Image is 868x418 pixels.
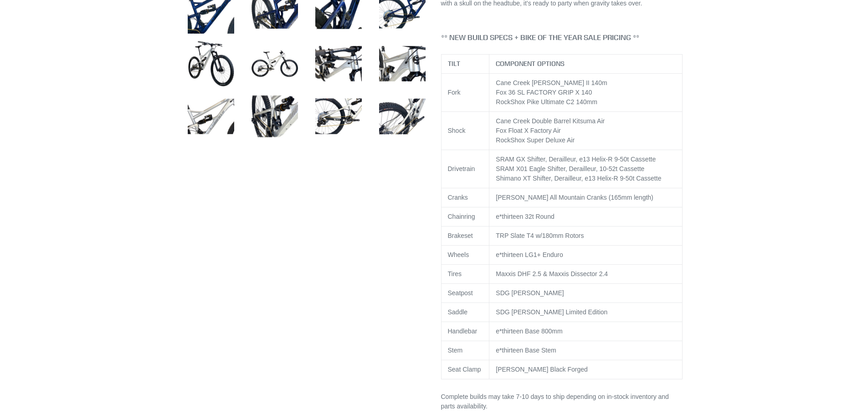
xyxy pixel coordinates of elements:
img: Load image into Gallery viewer, TILT - Complete Bike [313,39,364,89]
h4: ** NEW BUILD SPECS + BIKE OF THE YEAR SALE PRICING ** [441,33,683,42]
td: Chainring [441,207,489,227]
td: e*thirteen Base 800mm [489,322,682,341]
img: Load image into Gallery viewer, TILT - Complete Bike [250,39,300,89]
p: Complete builds may take 7-10 days to ship depending on in-stock inventory and parts availability. [441,392,683,411]
th: TILT [441,55,489,74]
img: Load image into Gallery viewer, TILT - Complete Bike [313,91,364,141]
td: Seatpost [441,284,489,303]
td: Handlebar [441,322,489,341]
td: Stem [441,341,489,360]
td: [PERSON_NAME] All Mountain Cranks (165mm length) [489,188,682,207]
img: Load image into Gallery viewer, TILT - Complete Bike [186,39,236,89]
td: Cane Creek Double Barrel Kitsuma Air Fox Float X Factory Air RockShox Super Deluxe Air [489,112,682,150]
td: Cane Creek [PERSON_NAME] II 140m Fox 36 SL FACTORY GRIP X 140 RockShox Pike Ultimate C2 140mm [489,74,682,112]
td: Wheels [441,246,489,265]
th: COMPONENT OPTIONS [489,55,682,74]
td: [PERSON_NAME] Black Forged [489,360,682,379]
img: Load image into Gallery viewer, TILT - Complete Bike [377,91,427,141]
td: e*thirteen 32t Round [489,207,682,227]
td: Seat Clamp [441,360,489,379]
td: Drivetrain [441,150,489,188]
img: Load image into Gallery viewer, TILT - Complete Bike [250,91,300,141]
td: Cranks [441,188,489,207]
td: Saddle [441,303,489,322]
td: e*thirteen Base Stem [489,341,682,360]
td: Maxxis DHF 2.5 & Maxxis Dissector 2.4 [489,265,682,284]
td: Tires [441,265,489,284]
td: Brakeset [441,227,489,246]
td: Fork [441,74,489,112]
td: SDG [PERSON_NAME] [489,284,682,303]
td: SRAM GX Shifter, Derailleur, e13 Helix-R 9-50t Cassette SRAM X01 Eagle Shifter, Derailleur, 10-52... [489,150,682,188]
img: Load image into Gallery viewer, TILT - Complete Bike [377,39,427,89]
img: Load image into Gallery viewer, TILT - Complete Bike [186,91,236,141]
td: SDG [PERSON_NAME] Limited Edition [489,303,682,322]
td: e*thirteen LG1+ Enduro [489,246,682,265]
td: Shock [441,112,489,150]
td: TRP Slate T4 w/180mm Rotors [489,227,682,246]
